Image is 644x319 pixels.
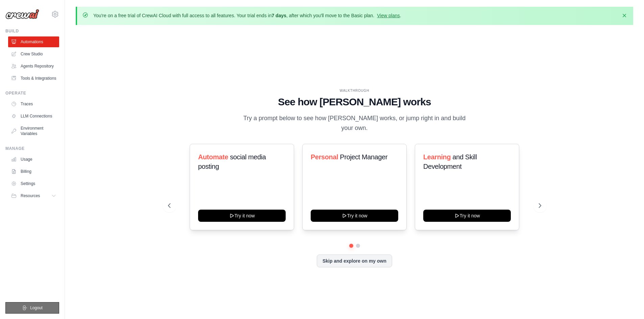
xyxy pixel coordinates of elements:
[8,166,59,177] a: Billing
[8,123,59,139] a: Environment Variables
[8,49,59,59] a: Crew Studio
[5,302,59,314] button: Logout
[5,9,39,19] img: Logo
[8,73,59,84] a: Tools & Integrations
[5,28,59,34] div: Build
[8,99,59,109] a: Traces
[8,178,59,189] a: Settings
[5,90,59,96] div: Operate
[377,13,400,18] a: View plans
[168,96,541,108] h1: See how [PERSON_NAME] works
[8,61,59,72] a: Agents Repository
[8,111,59,122] a: LLM Connections
[317,255,392,267] button: Skip and explore on my own
[168,88,541,93] div: WALKTHROUGH
[311,153,338,161] span: Personal
[30,305,43,311] span: Logout
[311,210,398,222] button: Try it now
[610,287,644,319] iframe: Chat Widget
[8,36,59,47] a: Automations
[93,12,401,19] p: You're on a free trial of CrewAI Cloud with full access to all features. Your trial ends in , aft...
[21,193,40,198] span: Resources
[198,153,228,161] span: Automate
[198,153,266,170] span: social media posting
[271,13,286,18] strong: 7 days
[8,154,59,165] a: Usage
[423,210,511,222] button: Try it now
[8,190,59,201] button: Resources
[5,146,59,151] div: Manage
[340,153,387,161] span: Project Manager
[241,113,468,133] p: Try a prompt below to see how [PERSON_NAME] works, or jump right in and build your own.
[423,153,451,161] span: Learning
[198,210,286,222] button: Try it now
